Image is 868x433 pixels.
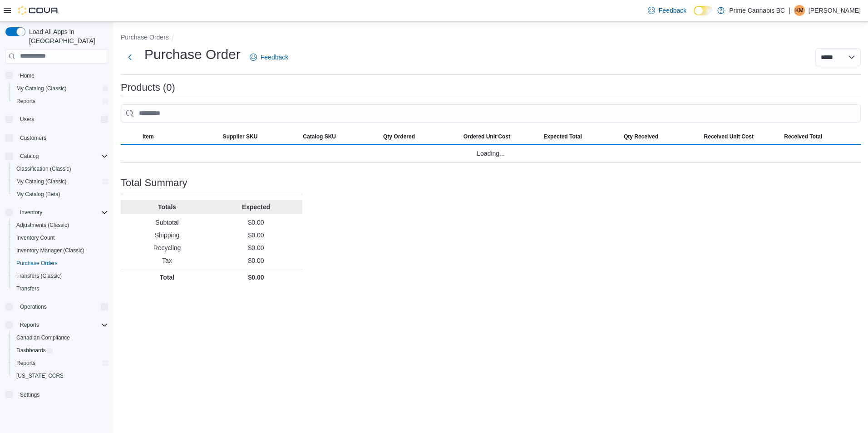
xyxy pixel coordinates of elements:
span: Classification (Classic) [13,163,108,174]
button: Received Total [780,129,861,144]
button: Qty Ordered [380,129,460,144]
button: Operations [2,300,112,313]
span: Operations [20,303,47,310]
button: Catalog [2,150,112,162]
span: Item [143,133,154,140]
a: My Catalog (Classic) [13,83,70,94]
p: [PERSON_NAME] [809,5,861,16]
button: Operations [16,301,50,312]
span: Qty Received [624,133,658,140]
span: Reports [13,358,108,369]
span: Loading... [477,148,505,159]
div: Karina MacConnell [794,5,805,16]
span: [US_STATE] CCRS [16,372,64,379]
span: Operations [16,301,108,312]
nav: Complex example [5,65,108,425]
a: Customers [16,133,50,143]
button: Ordered Unit Cost [460,129,540,144]
button: Received Unit Cost [700,129,781,144]
span: Supplier SKU [223,133,258,140]
button: Inventory [2,206,112,219]
span: My Catalog (Classic) [16,178,67,185]
img: Cova [18,6,59,15]
a: My Catalog (Classic) [13,176,70,187]
a: Purchase Orders [13,258,61,269]
span: My Catalog (Classic) [16,85,67,92]
span: Home [16,70,108,81]
button: Reports [9,357,112,369]
p: Totals [124,202,210,212]
button: My Catalog (Classic) [9,82,112,95]
a: Canadian Compliance [13,332,74,343]
span: KM [795,5,804,16]
p: Expected [213,202,299,212]
span: Feedback [261,53,288,62]
button: Settings [2,388,112,401]
a: My Catalog (Beta) [13,189,64,200]
button: My Catalog (Classic) [9,175,112,188]
p: Shipping [124,231,210,240]
button: My Catalog (Beta) [9,188,112,201]
span: Reports [16,359,35,367]
span: Inventory Manager (Classic) [13,245,108,256]
a: Settings [16,389,43,400]
span: Home [20,72,35,79]
p: $0.00 [213,243,299,252]
button: Purchase Orders [9,257,112,270]
button: Users [16,114,38,125]
h3: Products (0) [121,82,175,93]
a: Adjustments (Classic) [13,220,73,231]
button: Transfers (Classic) [9,270,112,282]
p: Recycling [124,243,210,252]
span: Inventory Count [16,234,55,241]
a: Dashboards [9,344,112,357]
span: Qty Ordered [383,133,415,140]
nav: An example of EuiBreadcrumbs [121,33,861,44]
span: Feedback [659,6,686,15]
a: Transfers (Classic) [13,271,65,281]
button: Home [2,69,112,82]
a: Inventory Count [13,232,59,243]
span: Inventory [16,207,108,218]
h3: Total Summary [121,177,187,188]
span: Transfers (Classic) [13,271,108,281]
span: Reports [13,96,108,107]
span: Reports [16,98,35,105]
a: [US_STATE] CCRS [13,370,67,381]
span: Load All Apps in [GEOGRAPHIC_DATA] [25,27,108,45]
a: Reports [13,358,39,369]
span: Adjustments (Classic) [13,220,108,231]
span: Adjustments (Classic) [16,221,69,229]
span: Dashboards [16,347,53,354]
span: My Catalog (Beta) [13,189,108,200]
span: Customers [20,134,46,142]
span: My Catalog (Classic) [13,176,108,187]
span: Settings [16,389,108,400]
p: $0.00 [213,273,299,282]
a: Reports [13,96,39,107]
span: Transfers (Classic) [16,272,62,280]
span: Classification (Classic) [16,165,71,172]
button: Qty Received [620,129,700,144]
span: Inventory Manager (Classic) [16,247,84,254]
button: Canadian Compliance [9,331,112,344]
p: $0.00 [213,256,299,265]
span: Reports [20,321,39,329]
span: Purchase Orders [16,260,58,267]
button: Users [2,113,112,126]
button: Reports [9,95,112,108]
p: $0.00 [213,218,299,227]
button: Inventory [16,207,46,218]
span: My Catalog (Beta) [16,191,60,198]
span: Users [20,116,34,123]
h1: Purchase Order [144,45,241,64]
span: Washington CCRS [13,370,108,381]
button: Next [121,48,139,66]
a: Classification (Classic) [13,163,75,174]
button: Customers [2,131,112,144]
span: Received Unit Cost [704,133,754,140]
span: Inventory [20,209,42,216]
p: Subtotal [124,218,210,227]
p: $0.00 [213,231,299,240]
